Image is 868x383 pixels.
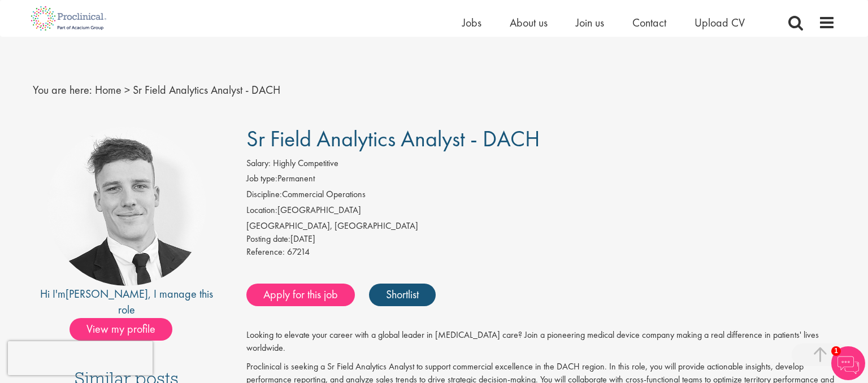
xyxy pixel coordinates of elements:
[246,204,836,220] li: [GEOGRAPHIC_DATA]
[576,15,604,30] a: Join us
[246,188,282,201] label: Discipline:
[273,157,338,169] span: Highly Competitive
[287,246,310,258] span: 67214
[831,346,865,380] img: Chatbot
[246,172,277,185] label: Job type:
[66,286,148,301] a: [PERSON_NAME]
[831,346,841,356] span: 1
[462,15,481,30] a: Jobs
[695,15,745,30] a: Upload CV
[369,284,436,306] a: Shortlist
[246,220,836,233] div: [GEOGRAPHIC_DATA], [GEOGRAPHIC_DATA]
[95,82,121,97] a: breadcrumb link
[246,233,836,246] div: [DATE]
[8,341,153,375] iframe: reCAPTCHA
[246,246,285,259] label: Reference:
[246,124,540,153] span: Sr Field Analytics Analyst - DACH
[246,284,355,306] a: Apply for this job
[246,172,836,188] li: Permanent
[47,127,206,286] img: imeage of recruiter Nicolas Daniel
[70,318,172,341] span: View my profile
[246,204,277,217] label: Location:
[70,320,184,335] a: View my profile
[510,15,548,30] a: About us
[632,15,666,30] a: Contact
[33,286,221,318] div: Hi I'm , I manage this role
[124,82,130,97] span: >
[246,233,290,245] span: Posting date:
[246,329,836,355] p: Looking to elevate your career with a global leader in [MEDICAL_DATA] care? Join a pioneering med...
[246,188,836,204] li: Commercial Operations
[33,82,92,97] span: You are here:
[246,157,271,170] label: Salary:
[133,82,280,97] span: Sr Field Analytics Analyst - DACH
